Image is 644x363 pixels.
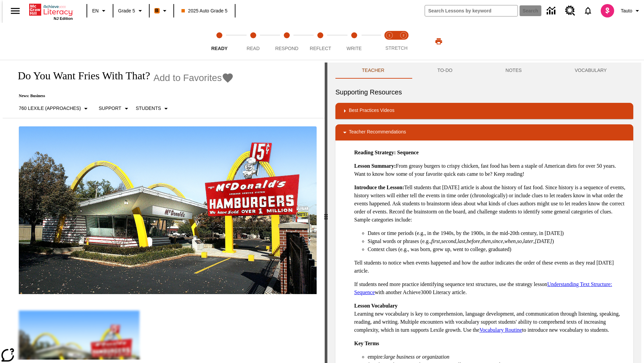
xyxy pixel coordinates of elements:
[354,259,628,275] p: Tell students to notice when events happened and how the author indicates the order of these even...
[325,63,327,363] div: Press Enter or Spacebar and then press right and left arrow keys to move the slider
[89,5,111,17] button: Language: EN, Select a language
[133,103,173,115] button: Select Student
[99,105,121,112] p: Support
[155,6,159,15] span: B
[368,245,628,253] li: Context clues (e.g., was born, grew up, went to college, graduated)
[354,150,396,155] strong: Reading Strategy:
[543,2,561,20] a: Data Center
[385,45,408,51] span: STRETCH
[354,163,396,169] strong: Lesson Summary:
[327,63,641,363] div: activity
[402,34,404,37] text: 2
[301,23,340,60] button: Reflect step 4 of 5
[92,7,99,14] span: EN
[368,237,628,245] li: Signal words or phrases (e.g., , , , , , , , , , )
[384,354,449,360] em: large business or organization
[354,303,397,309] strong: Lesson Vocabulary
[136,105,161,112] p: Students
[335,124,633,140] div: Teacher Recommendations
[425,5,518,16] input: search field
[368,229,628,237] li: Dates or time periods (e.g., in the 1940s, by the 1900s, in the mid-20th century, in [DATE])
[335,23,374,60] button: Write step 5 of 5
[247,46,260,51] span: Read
[349,107,394,115] p: Best Practices Videos
[115,5,147,17] button: Grade: Grade 5, Select a grade
[335,87,633,97] h6: Supporting Resources
[96,103,133,115] button: Scaffolds, Support
[523,238,533,244] em: later
[181,7,228,14] span: 2025 Auto Grade 5
[152,5,171,17] button: Boost Class color is orange. Change class color
[354,185,404,190] strong: Introduce the Lesson:
[601,4,614,17] img: avatar image
[579,2,597,19] a: Notifications
[29,2,73,21] div: Home
[388,34,390,37] text: 1
[11,93,234,98] p: News: Business
[19,126,317,294] img: One of the first McDonald's stores, with the iconic red sign and golden arches.
[479,63,548,79] button: NOTES
[535,238,552,244] em: [DATE]
[11,70,150,82] h1: Do You Want Fries With That?
[354,184,628,224] p: Tell students that [DATE] article is about the history of fast food. Since history is a sequence ...
[335,103,633,119] div: Best Practices Videos
[411,63,479,79] button: TO-DO
[19,105,81,112] p: 760 Lexile (Approaches)
[397,150,419,155] strong: Sequence
[349,128,406,136] p: Teacher Recommendations
[368,353,628,361] li: empire:
[458,238,465,244] em: last
[118,7,135,14] span: Grade 5
[394,23,413,60] button: Stretch Respond step 2 of 2
[504,238,516,244] em: when
[3,63,325,360] div: reading
[354,280,628,296] p: If students need more practice identifying sequence text structures, use the strategy lesson with...
[618,5,644,17] button: Profile/Settings
[16,103,93,115] button: Select Lexile, 760 Lexile (Approaches)
[380,23,399,60] button: Stretch Read step 1 of 2
[346,46,362,51] span: Write
[492,238,503,244] em: since
[335,63,411,79] button: Teacher
[517,238,522,244] em: so
[335,63,633,79] div: Instructional Panel Tabs
[481,238,491,244] em: then
[233,23,272,60] button: Read step 2 of 5
[354,340,379,346] strong: Key Terms
[354,302,628,334] p: Learning new vocabulary is key to comprehension, language development, and communication through ...
[354,281,612,295] a: Understanding Text Structure: Sequence
[441,238,456,244] em: second
[428,35,449,47] button: Print
[467,238,480,244] em: before
[200,23,239,60] button: Ready step 1 of 5
[561,2,579,20] a: Resource Center, Will open in new tab
[153,72,234,84] button: Add to Favorites - Do You Want Fries With That?
[275,46,298,51] span: Respond
[354,162,628,178] p: From greasy burgers to crispy chicken, fast food has been a staple of American diets for over 50 ...
[597,2,618,19] button: Select a new avatar
[54,16,73,21] span: NJ Edition
[267,23,306,60] button: Respond step 3 of 5
[621,7,632,14] span: Tauto
[5,1,25,21] button: Open side menu
[548,63,633,79] button: VOCABULARY
[431,238,440,244] em: first
[310,46,331,51] span: Reflect
[211,46,228,51] span: Ready
[153,73,222,83] span: Add to Favorites
[479,327,522,333] a: Vocabulary Routine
